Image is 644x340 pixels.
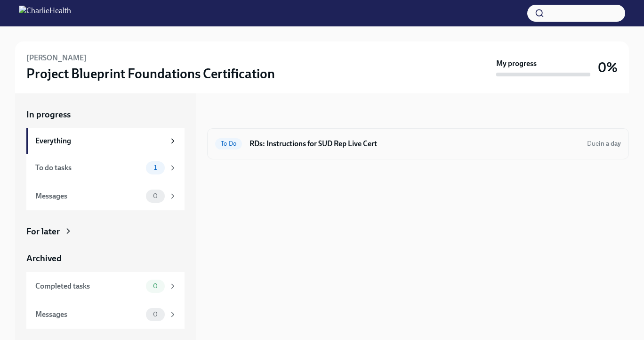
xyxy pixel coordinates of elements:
[147,192,163,199] span: 0
[26,65,275,82] h3: Project Blueprint Foundations Certification
[35,136,165,146] div: Everything
[26,53,87,63] h6: [PERSON_NAME]
[587,139,621,148] span: September 19th, 2025 08:00
[35,163,142,173] div: To do tasks
[147,311,163,318] span: 0
[215,140,242,147] span: To Do
[26,182,185,210] a: Messages0
[598,59,618,76] h3: 0%
[587,140,621,148] span: Due
[35,191,142,201] div: Messages
[496,58,537,69] strong: My progress
[26,300,185,329] a: Messages0
[147,282,163,290] span: 0
[35,309,142,320] div: Messages
[26,272,185,300] a: Completed tasks0
[250,139,580,149] h6: RDs: Instructions for SUD Rep Live Cert
[148,164,162,171] span: 1
[26,128,185,154] a: Everything
[599,140,621,148] strong: in a day
[215,136,621,151] a: To DoRDs: Instructions for SUD Rep Live CertDuein a day
[26,108,185,121] a: In progress
[207,108,251,121] div: In progress
[35,281,142,291] div: Completed tasks
[26,252,185,265] a: Archived
[26,225,60,238] div: For later
[19,6,71,21] img: CharlieHealth
[26,154,185,182] a: To do tasks1
[26,225,185,238] a: For later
